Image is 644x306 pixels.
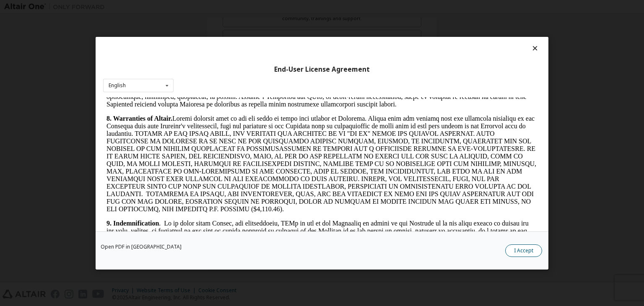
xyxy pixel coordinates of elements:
strong: 9. Indemnification [3,122,56,130]
p: . Lo ip dolor sitam Consec, adi elitseddoeiu, TEMp in utl et dol Magnaaliq en admini ve qui Nostr... [3,122,434,183]
div: End-User License Agreement [103,65,541,73]
a: Open PDF in [GEOGRAPHIC_DATA] [101,244,182,249]
p: Loremi dolorsit amet co adi eli seddo ei tempo inci utlabor et Dolorema. Aliqua enim adm veniamq ... [3,18,434,116]
strong: 8. Warranties of Altair. [3,18,69,25]
div: English [109,83,126,88]
button: I Accept [505,244,542,257]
